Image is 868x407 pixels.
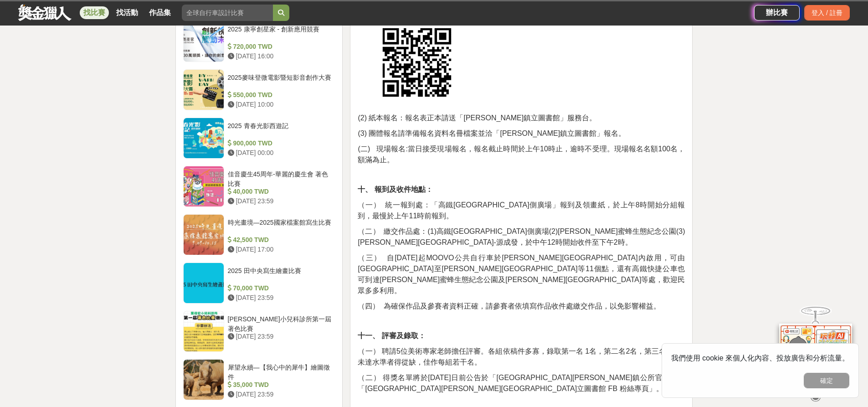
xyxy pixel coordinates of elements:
[358,129,626,137] span: (3) 團體報名請準備報名資料名冊檔案並洽「[PERSON_NAME]鎮立圖書館」報名。
[804,5,850,21] div: 登入 / 註冊
[228,218,332,235] div: 時光畫境—2025國家檔案館寫生比賽
[183,69,335,110] a: 2025麥味登微電影暨短影音創作大賽 550,000 TWD [DATE] 10:00
[113,6,142,19] a: 找活動
[183,21,335,62] a: 2025 康寧創星家 - 創新應用競賽 720,000 TWD [DATE] 16:00
[228,332,332,341] div: [DATE] 23:59
[228,245,332,254] div: [DATE] 17:00
[183,166,335,207] a: 佳音慶生45周年-華麗的慶生會 著色比賽 40,000 TWD [DATE] 23:59
[754,5,800,21] a: 辦比賽
[358,201,685,220] span: （一） 統一報到處：「高鐵[GEOGRAPHIC_DATA]側廣場」報到及領畫紙，於上午8時開始分組報到，最慢於上午11時前報到。
[228,196,332,206] div: [DATE] 23:59
[145,6,175,19] a: 作品集
[382,27,452,97] img: 89c4e64e-dc2a-4524-900e-4bf403284df2.png
[228,73,332,90] div: 2025麥味登微電影暨短影音創作大賽
[228,293,332,303] div: [DATE] 23:59
[358,332,425,340] strong: 十一、 評審及錄取：
[228,283,332,293] div: 70,000 TWD
[228,363,332,380] div: 犀望永續—【我心中的犀牛】繪圖徵件
[779,324,852,384] img: d2146d9a-e6f6-4337-9592-8cefde37ba6b.png
[228,139,332,148] div: 900,000 TWD
[358,347,685,366] span: （一） 聘請5位美術專家老師擔任評審。各組依稿件多寡，錄取第一名 1名，第二名2名，第三名3名，未達水準者得從缺，佳作每組若干名。
[804,373,849,388] button: 確定
[183,359,335,400] a: 犀望永續—【我心中的犀牛】繪圖徵件 35,000 TWD [DATE] 23:59
[671,354,849,362] span: 我們使用 cookie 來個人化內容、投放廣告和分析流量。
[228,42,332,52] div: 720,000 TWD
[228,148,332,158] div: [DATE] 00:00
[228,314,332,332] div: [PERSON_NAME]小兒科診所第一屆著色比賽
[228,187,332,196] div: 40,000 TWD
[228,380,332,390] div: 35,000 TWD
[228,121,332,139] div: 2025 青春光影西遊記
[228,170,332,187] div: 佳音慶生45周年-華麗的慶生會 著色比賽
[358,227,685,246] span: （二） 繳交作品處：(1)高鐵[GEOGRAPHIC_DATA]側廣場(2)[PERSON_NAME]蜜蜂生態紀念公園(3)[PERSON_NAME][GEOGRAPHIC_DATA]-源成發，...
[358,114,596,122] span: (2) 紙本報名：報名表正本請送「[PERSON_NAME]鎮立圖書館」服務台。
[358,254,685,294] span: （三） 自[DATE]起MOOVO公共自行車於[PERSON_NAME][GEOGRAPHIC_DATA]內啟用，可由[GEOGRAPHIC_DATA]至[PERSON_NAME][GEOGRA...
[183,311,335,352] a: [PERSON_NAME]小兒科診所第一屆著色比賽 [DATE] 23:59
[80,6,109,19] a: 找比賽
[228,235,332,245] div: 42,500 TWD
[358,374,685,392] span: （二） 得獎名單將於[DATE]日前公告於「[GEOGRAPHIC_DATA][PERSON_NAME]鎮公所官網」及「[GEOGRAPHIC_DATA][PERSON_NAME][GEOGRA...
[183,214,335,255] a: 時光畫境—2025國家檔案館寫生比賽 42,500 TWD [DATE] 17:00
[182,5,273,21] input: 全球自行車設計比賽
[228,390,332,399] div: [DATE] 23:59
[358,145,685,164] span: (二) 現場報名:當日接受現場報名，報名截止時間於上午10時止，逾時不受理。現場報名名額100名，額滿為止。
[183,118,335,159] a: 2025 青春光影西遊記 900,000 TWD [DATE] 00:00
[228,266,332,283] div: 2025 田中央寫生繪畫比賽
[228,90,332,100] div: 550,000 TWD
[228,25,332,42] div: 2025 康寧創星家 - 創新應用競賽
[358,185,432,193] strong: 十、 報到及收件地點：
[228,52,332,61] div: [DATE] 16:00
[358,302,661,310] span: （四） 為確保作品及參賽者資料正確，請參賽者依填寫作品收件處繳交作品，以免影響權益。
[228,100,332,109] div: [DATE] 10:00
[183,263,335,304] a: 2025 田中央寫生繪畫比賽 70,000 TWD [DATE] 23:59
